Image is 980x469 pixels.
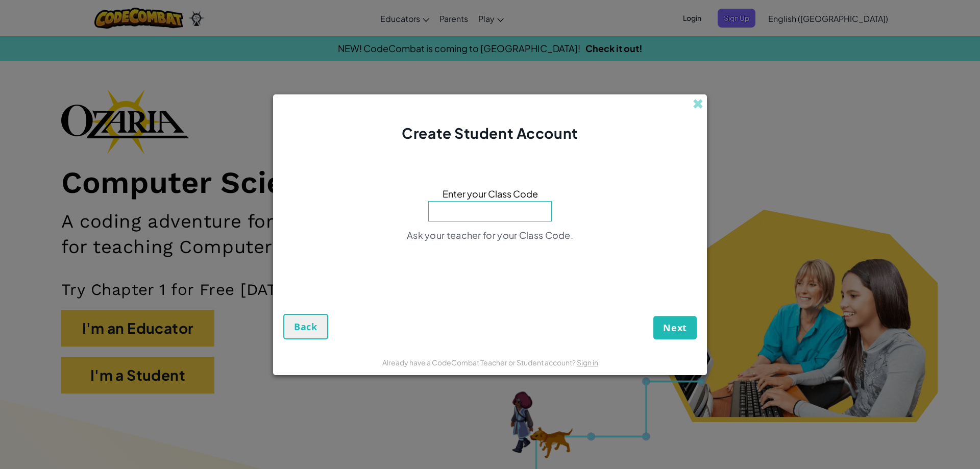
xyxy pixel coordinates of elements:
[407,229,573,241] span: Ask your teacher for your Class Code.
[382,358,577,367] span: Already have a CodeCombat Teacher or Student account?
[294,320,317,333] span: Back
[283,314,328,339] button: Back
[577,358,598,367] a: Sign in
[402,124,578,142] span: Create Student Account
[663,322,687,334] span: Next
[653,316,697,339] button: Next
[443,186,538,201] span: Enter your Class Code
